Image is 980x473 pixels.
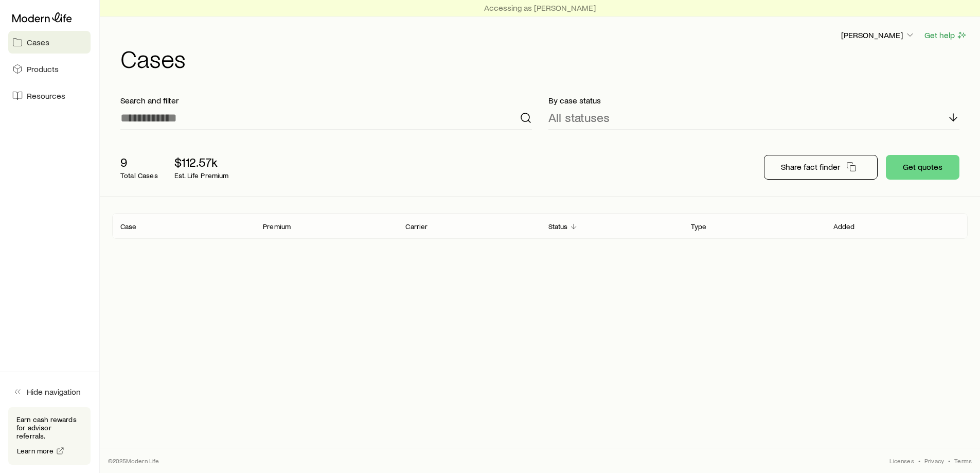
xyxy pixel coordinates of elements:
[924,457,944,465] a: Privacy
[841,29,916,42] button: [PERSON_NAME]
[781,162,840,172] p: Share fact finder
[889,457,914,465] a: Licenses
[691,222,707,231] p: Type
[27,91,65,101] span: Resources
[918,457,920,465] span: •
[764,155,878,180] button: Share fact finder
[8,58,91,80] a: Products
[8,31,91,54] a: Cases
[120,95,532,106] p: Search and filter
[174,171,229,180] p: Est. Life Premium
[548,95,960,106] p: By case status
[16,415,82,440] p: Earn cash rewards for advisor referrals.
[263,222,291,231] p: Premium
[548,222,568,231] p: Status
[112,213,968,239] div: Client cases
[948,457,950,465] span: •
[27,64,59,74] span: Products
[174,155,229,169] p: $112.57k
[548,110,610,125] p: All statuses
[833,222,855,231] p: Added
[954,457,972,465] a: Terms
[405,222,427,231] p: Carrier
[17,447,54,454] span: Learn more
[841,30,915,40] p: [PERSON_NAME]
[484,3,596,13] p: Accessing as [PERSON_NAME]
[108,457,159,465] p: © 2025 Modern Life
[8,407,91,465] div: Earn cash rewards for advisor referrals.Learn more
[120,222,137,231] p: Case
[120,46,968,71] h1: Cases
[886,155,959,180] button: Get quotes
[8,380,91,403] button: Hide navigation
[27,37,49,47] span: Cases
[8,84,91,107] a: Resources
[27,387,81,397] span: Hide navigation
[120,171,158,180] p: Total Cases
[924,29,968,41] button: Get help
[120,155,158,169] p: 9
